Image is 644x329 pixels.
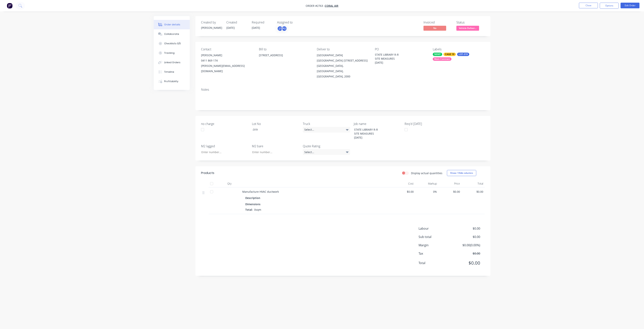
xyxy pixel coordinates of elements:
button: Tracking [154,48,190,58]
div: Collaborate [164,32,179,36]
label: M2 bare [252,144,299,148]
div: [GEOGRAPHIC_DATA] [GEOGRAPHIC_DATA] [STREET_ADDRESS] [317,53,369,63]
div: Select... [303,127,350,133]
div: Created [226,21,247,24]
span: Total [419,261,452,265]
div: [GEOGRAPHIC_DATA], [GEOGRAPHIC_DATA], [GEOGRAPHIC_DATA], 2000 [317,63,369,79]
button: Linked Orders [154,58,190,67]
label: Quote Rating [303,144,350,148]
div: Cost [392,180,415,187]
div: STATE LIBRARY R-R SITE MEASURES [DATE] [375,53,422,65]
span: $0.00 [452,251,480,256]
span: [DATE] [226,26,235,30]
label: M2 lagged [201,144,248,148]
div: Total [461,180,485,187]
button: Close [579,3,598,8]
span: $0.00 [394,190,414,194]
div: Bill to [259,48,311,51]
span: $0.00 [452,226,480,231]
div: CAGE 19 [444,53,456,56]
span: Vehicle Deliver... [456,26,479,30]
span: Tax [419,251,452,256]
div: [PERSON_NAME]0411 869 174[PERSON_NAME][EMAIL_ADDRESS][DOMAIN_NAME] [201,53,253,74]
div: LOT-319 [457,53,469,56]
label: Lot No [252,122,299,126]
div: [STREET_ADDRESS] [259,53,311,58]
div: [PERSON_NAME] [201,26,222,30]
button: Collaborate [154,29,190,39]
div: Tracking [164,51,175,55]
div: Checklists 0/0 [164,42,181,45]
div: [GEOGRAPHIC_DATA] [GEOGRAPHIC_DATA] [STREET_ADDRESS][GEOGRAPHIC_DATA], [GEOGRAPHIC_DATA], [GEOGRA... [317,53,369,79]
div: PO [281,26,287,31]
button: Show / Hide columns [447,170,476,176]
div: Labels [433,48,485,51]
span: $0.00 [463,190,483,194]
span: Labour [419,226,452,231]
label: no charge [201,122,248,126]
div: PO [375,48,427,51]
button: Options [600,3,619,9]
div: Qty [218,180,241,187]
input: Enter number... [249,149,299,155]
button: Checklists 0/0 [154,39,190,48]
div: Profitability [164,80,178,83]
span: $0.00 [452,235,480,239]
button: Edit Order [621,3,639,8]
label: Job name [354,122,401,126]
div: Products [201,171,214,175]
label: Req'd [DATE] [405,122,452,126]
div: Markup [415,180,438,187]
div: Description [245,195,262,201]
span: Manufacture HVAC ductwork [242,190,279,193]
button: Order details [154,20,190,29]
button: jTPO [277,26,287,31]
label: Display actual quantities [411,171,442,175]
div: Select... [303,149,350,155]
div: Invoiced [423,21,452,24]
div: Required [252,21,273,24]
img: Factory [7,3,12,9]
input: Enter number... [198,149,248,155]
span: Dimensions [245,202,260,206]
button: Timeline [154,67,190,77]
span: Total: [245,208,253,211]
div: Created by [201,21,222,24]
div: jT [277,26,283,31]
div: -319 [249,127,296,132]
div: Assigned to [277,21,315,24]
span: [DATE] [252,26,260,30]
button: Profitability [154,77,190,86]
div: Linked Orders [164,61,180,64]
div: Main Contract [433,57,451,61]
span: Order #2763 - [306,4,325,8]
span: $0.00 ( 0.00 %) [452,243,480,247]
div: Notes [201,88,485,91]
span: No [423,26,446,30]
div: [PERSON_NAME] [201,53,253,58]
div: Contact [201,48,253,51]
span: $0.00 [452,260,480,266]
span: Sub total [419,235,452,239]
div: [PERSON_NAME][EMAIL_ADDRESS][DOMAIN_NAME] [201,63,253,74]
div: 0411 869 174 [201,58,253,63]
span: Margin [419,243,452,247]
div: Timeline [164,70,174,74]
div: Price [438,180,462,187]
a: Coral Air [325,4,338,8]
label: Truck [303,122,350,126]
button: Vehicle Deliver... [456,26,479,31]
div: STATE LIBRARY R-R SITE MEASURES [DATE] [351,127,398,140]
div: Order details [164,23,180,26]
div: [STREET_ADDRESS] [259,53,311,65]
div: 50INT [433,53,442,56]
div: Status [456,21,485,24]
span: $0.00 [440,190,460,194]
span: 0% [417,190,437,194]
span: 0sqm [253,208,263,211]
div: Deliver to [317,48,369,51]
